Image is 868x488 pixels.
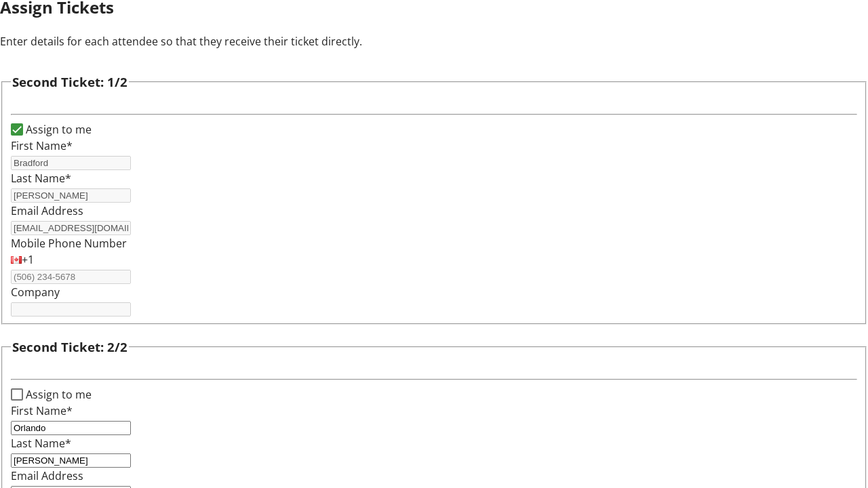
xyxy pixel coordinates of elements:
[11,285,60,300] label: Company
[11,270,131,284] input: (506) 234-5678
[23,386,92,403] label: Assign to me
[11,436,71,451] label: Last Name*
[11,236,127,251] label: Mobile Phone Number
[11,138,73,153] label: First Name*
[11,203,83,218] label: Email Address
[12,338,127,357] h3: Second Ticket: 2/2
[23,121,92,138] label: Assign to me
[11,468,83,483] label: Email Address
[11,403,73,418] label: First Name*
[11,171,71,186] label: Last Name*
[12,73,127,91] h3: Second Ticket: 1/2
